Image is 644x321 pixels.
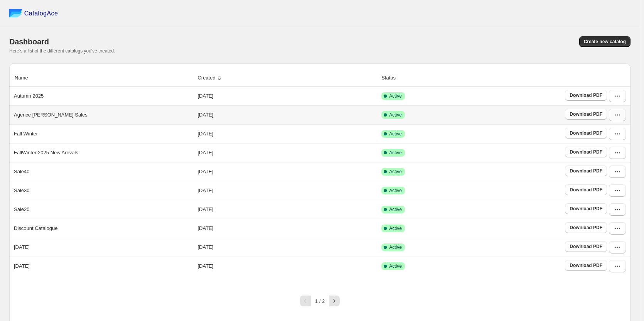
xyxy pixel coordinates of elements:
button: Name [13,71,37,85]
span: Active [389,150,402,156]
span: Active [389,225,402,231]
span: Active [389,169,402,175]
p: Fall Winter [14,130,38,138]
span: Download PDF [570,130,602,136]
span: Active [389,131,402,137]
a: Download PDF [565,241,607,252]
p: Sale40 [14,168,29,176]
p: [DATE] [14,243,30,251]
td: [DATE] [195,181,379,200]
span: Active [389,112,402,118]
span: Download PDF [570,206,602,212]
button: Created [196,71,224,85]
span: Active [389,263,402,269]
td: [DATE] [195,257,379,275]
a: Download PDF [565,90,607,101]
td: [DATE] [195,219,379,238]
span: Active [389,206,402,213]
a: Download PDF [565,128,607,139]
span: Download PDF [570,168,602,174]
td: [DATE] [195,143,379,162]
a: Download PDF [565,109,607,120]
p: Autumn 2025 [14,92,44,100]
span: Download PDF [570,149,602,155]
a: Download PDF [565,147,607,157]
a: Download PDF [565,184,607,195]
a: Download PDF [565,166,607,176]
a: Download PDF [565,260,607,271]
td: [DATE] [195,162,379,181]
span: Download PDF [570,243,602,250]
button: Status [380,71,405,85]
p: FallWinter 2025 New Arrivals [14,149,78,157]
span: Create new catalog [584,39,626,45]
td: [DATE] [195,105,379,124]
p: Sale20 [14,206,29,213]
span: Active [389,244,402,250]
span: CatalogAce [24,10,58,17]
a: Download PDF [565,222,607,233]
span: Download PDF [570,225,602,231]
td: [DATE] [195,124,379,143]
button: Create new catalog [579,36,631,47]
td: [DATE] [195,87,379,105]
span: 1 / 2 [315,298,325,304]
p: [DATE] [14,262,30,270]
p: Sale30 [14,187,29,194]
td: [DATE] [195,238,379,257]
p: Discount Catalogue [14,225,57,232]
span: Download PDF [570,92,602,98]
span: Download PDF [570,187,602,193]
td: [DATE] [195,200,379,219]
p: Agence [PERSON_NAME] Sales [14,111,88,119]
span: Here's a list of the different catalogs you've created. [9,48,115,54]
span: Active [389,93,402,99]
span: Dashboard [9,37,49,46]
span: Active [389,188,402,194]
span: Download PDF [570,111,602,117]
span: Download PDF [570,262,602,269]
a: Download PDF [565,203,607,214]
img: catalog ace [9,9,22,17]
